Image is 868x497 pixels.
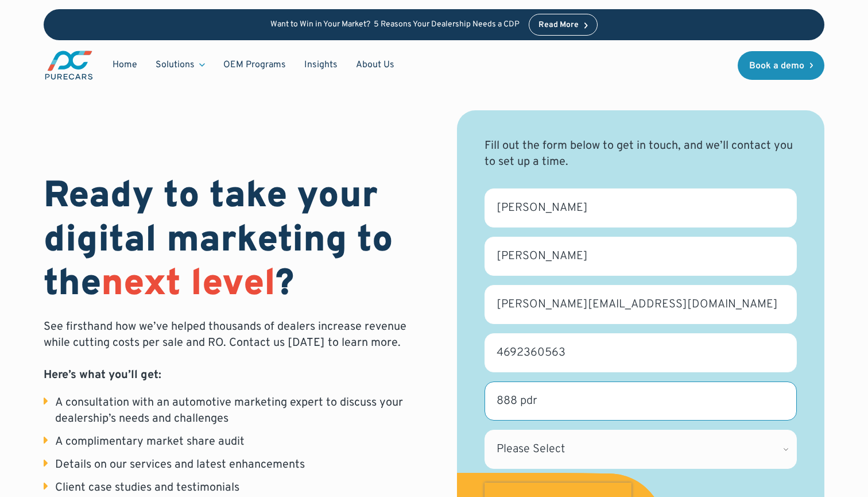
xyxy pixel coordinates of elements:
div: Read More [538,21,579,29]
a: Book a demo [738,51,825,80]
a: About Us [347,54,404,76]
a: OEM Programs [214,54,295,76]
div: A consultation with an automotive marketing expert to discuss your dealership’s needs and challenges [55,395,411,427]
h1: Ready to take your digital marketing to the ? [44,175,411,307]
input: Last name [485,237,797,276]
a: Insights [295,54,347,76]
input: Phone number [485,333,797,372]
a: main [44,49,94,81]
div: A complimentary market share audit [55,434,245,450]
input: First name [485,188,797,228]
div: Solutions [146,54,214,76]
div: Client case studies and testimonials [55,480,239,496]
p: See firsthand how we’ve helped thousands of dealers increase revenue while cutting costs per sale... [44,319,411,383]
img: purecars logo [44,49,94,81]
div: Fill out the form below to get in touch, and we’ll contact you to set up a time. [485,138,797,170]
div: Book a demo [749,61,804,71]
strong: Here’s what you’ll get: [44,368,161,383]
input: Business email [485,285,797,324]
a: Read More [529,14,598,36]
div: Details on our services and latest enhancements [55,457,305,473]
span: next level [101,261,276,309]
div: Solutions [156,59,195,71]
input: Dealership name [485,382,797,421]
p: Want to Win in Your Market? 5 Reasons Your Dealership Needs a CDP [270,20,520,30]
a: Home [103,54,146,76]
